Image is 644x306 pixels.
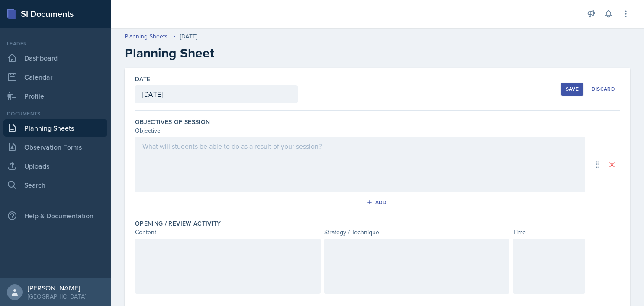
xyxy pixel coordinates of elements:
a: Planning Sheets [125,32,168,41]
div: [PERSON_NAME] [28,284,86,292]
div: Objective [135,126,585,135]
div: Help & Documentation [3,207,107,224]
div: Add [368,199,387,206]
label: Date [135,75,150,83]
div: Strategy / Technique [324,228,510,237]
a: Planning Sheets [3,119,107,137]
button: Save [561,83,583,96]
div: Content [135,228,321,237]
div: [DATE] [180,32,197,41]
div: Leader [3,40,107,48]
a: Search [3,176,107,194]
div: Documents [3,110,107,118]
button: Discard [587,83,620,96]
a: Observation Forms [3,138,107,156]
button: Add [364,196,392,209]
div: Discard [592,86,615,92]
div: Save [566,86,579,92]
h2: Planning Sheet [125,45,630,61]
a: Calendar [3,68,107,86]
a: Dashboard [3,49,107,67]
div: Time [513,228,585,237]
label: Opening / Review Activity [135,219,221,228]
a: Uploads [3,157,107,175]
a: Profile [3,87,107,105]
div: [GEOGRAPHIC_DATA] [28,292,86,301]
label: Objectives of Session [135,118,210,126]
